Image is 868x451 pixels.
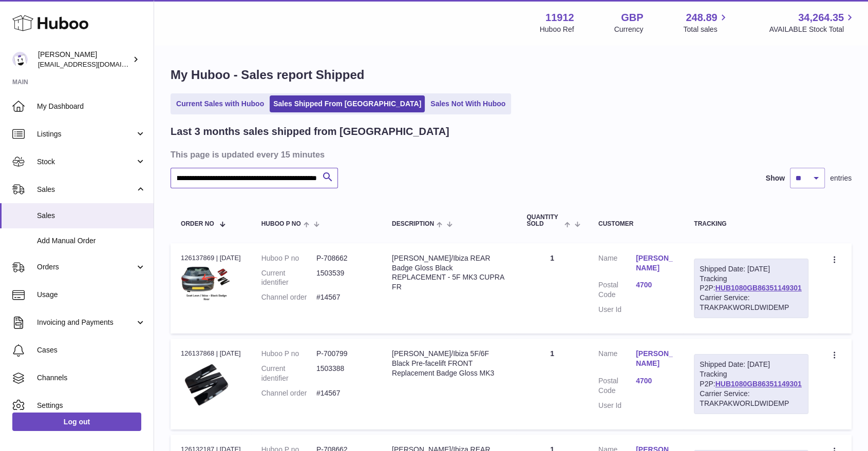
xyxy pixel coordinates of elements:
[37,373,146,383] span: Channels
[12,413,141,431] a: Log out
[598,401,636,410] dt: User Id
[37,102,146,111] span: My Dashboard
[798,11,844,25] span: 34,264.35
[766,173,785,183] label: Show
[694,354,808,414] div: Tracking P2P:
[516,243,588,334] td: 1
[37,345,146,355] span: Cases
[694,259,808,318] div: Tracking P2P:
[715,284,802,292] a: HUB1080GB86351149301
[316,364,371,383] dd: 1503388
[621,11,643,25] strong: GBP
[700,293,803,312] div: Carrier Service: TRAKPAKWORLDWIDEMP
[598,305,636,315] dt: User Id
[38,60,151,68] span: [EMAIL_ADDRESS][DOMAIN_NAME]
[614,25,644,34] div: Currency
[37,401,146,410] span: Settings
[37,290,146,300] span: Usage
[316,268,371,288] dd: 1503539
[37,157,135,167] span: Stock
[37,318,135,327] span: Invoicing and Payments
[37,236,146,246] span: Add Manual Order
[261,221,301,227] span: Huboo P no
[636,280,673,290] a: 4700
[38,50,130,69] div: [PERSON_NAME]
[316,388,371,398] dd: #14567
[598,253,636,276] dt: Name
[598,376,636,396] dt: Postal Code
[700,264,803,274] div: Shipped Date: [DATE]
[540,25,574,34] div: Huboo Ref
[683,11,729,34] a: 248.89 Total sales
[261,388,316,398] dt: Channel order
[181,253,241,263] div: 126137869 | [DATE]
[598,221,673,227] div: Customer
[181,349,241,358] div: 126137868 | [DATE]
[392,253,506,292] div: [PERSON_NAME]/Ibiza REAR Badge Gloss Black REPLACEMENT - 5F MK3 CUPRA FR
[683,25,729,34] span: Total sales
[636,253,673,273] a: [PERSON_NAME]
[261,349,316,359] dt: Huboo P no
[261,292,316,302] dt: Channel order
[261,364,316,383] dt: Current identifier
[173,95,268,112] a: Current Sales with Huboo
[261,253,316,263] dt: Huboo P no
[316,349,371,359] dd: P-700799
[598,280,636,300] dt: Postal Code
[598,349,636,371] dt: Name
[181,221,214,227] span: Order No
[694,221,808,227] div: Tracking
[715,380,802,388] a: HUB1080GB86351149301
[171,125,449,139] h2: Last 3 months sales shipped from [GEOGRAPHIC_DATA]
[37,129,135,139] span: Listings
[171,67,852,83] h1: My Huboo - Sales report Shipped
[37,211,146,221] span: Sales
[37,262,135,272] span: Orders
[427,95,509,112] a: Sales Not With Huboo
[686,11,717,25] span: 248.89
[261,268,316,288] dt: Current identifier
[516,339,588,429] td: 1
[769,11,856,34] a: 34,264.35 AVAILABLE Stock Total
[12,52,28,67] img: info@carbonmyride.com
[392,349,506,378] div: [PERSON_NAME]/Ibiza 5F/6F Black Pre-facelift FRONT Replacement Badge Gloss MK3
[700,360,803,369] div: Shipped Date: [DATE]
[700,389,803,408] div: Carrier Service: TRAKPAKWORLDWIDEMP
[526,214,561,227] span: Quantity Sold
[181,362,232,408] img: $_1.PNG
[392,221,434,227] span: Description
[769,25,856,34] span: AVAILABLE Stock Total
[181,266,232,304] img: $_57.PNG
[830,173,852,183] span: entries
[636,349,673,368] a: [PERSON_NAME]
[316,253,371,263] dd: P-708662
[636,376,673,386] a: 4700
[316,292,371,302] dd: #14567
[545,11,574,25] strong: 11912
[270,95,425,112] a: Sales Shipped From [GEOGRAPHIC_DATA]
[171,149,849,160] h3: This page is updated every 15 minutes
[37,185,135,194] span: Sales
